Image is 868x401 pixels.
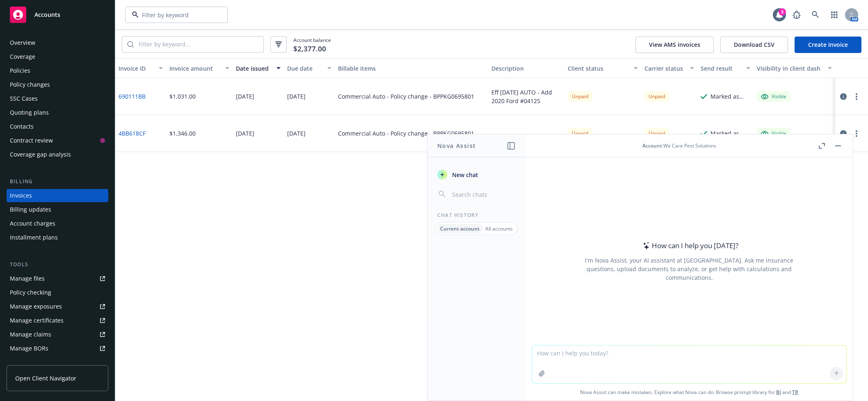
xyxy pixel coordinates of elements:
div: Visibility in client dash [757,64,823,73]
div: [DATE] [236,92,254,101]
div: Quoting plans [10,106,49,119]
div: Marked as sent [710,92,750,101]
div: Unpaid [644,128,669,138]
div: Due date [287,64,322,73]
span: New chat [450,171,478,179]
div: Overview [10,36,35,49]
button: View AMS invoices [635,37,714,53]
div: Billable items [338,64,484,73]
a: Overview [7,36,108,49]
span: Manage exposures [7,300,108,313]
a: Accounts [7,3,108,26]
span: $2,377.00 [293,44,326,54]
button: Description [488,58,565,78]
a: 690111BB [119,92,146,101]
div: Account charges [10,217,55,230]
div: Eff [DATE] AUTO - Add 2020 Ford #04125 [491,88,562,105]
a: Manage files [7,272,108,285]
a: Policies [7,64,108,77]
button: Carrier status [641,58,697,78]
div: [DATE] [287,92,306,101]
div: Manage exposures [10,300,62,313]
a: Summary of insurance [7,356,108,369]
div: Visible [761,130,786,137]
a: Coverage gap analysis [7,148,108,161]
button: Invoice ID [115,58,166,78]
a: Search [807,7,824,23]
div: Coverage gap analysis [10,148,71,161]
a: Contract review [7,134,108,147]
div: Manage certificates [10,314,64,327]
div: Contract review [10,134,53,147]
button: Client status [564,58,641,78]
button: Send result [697,58,754,78]
div: Policy checking [10,286,51,299]
div: Tools [7,260,108,269]
div: Coverage [10,50,35,63]
a: Contacts [7,120,108,133]
h1: Nova Assist [437,141,476,150]
a: Installment plans [7,231,108,244]
div: Billing updates [10,203,51,216]
div: How can I help you [DATE]? [640,240,738,251]
div: Summary of insurance [10,356,72,369]
span: Accounts [34,12,60,18]
a: Report a Bug [788,7,805,23]
button: Due date [284,58,335,78]
a: 4BB618CF [119,129,146,138]
div: Unpaid [568,91,592,101]
div: Policies [10,64,30,77]
button: Visibility in client dash [754,58,835,78]
div: Marked as sent [710,129,750,138]
a: Invoices [7,189,108,202]
button: Billable items [335,58,488,78]
div: Chat History [427,212,525,219]
a: Create Invoice [795,37,861,53]
span: Nova Assist can make mistakes. Explore what Nova can do: Browse prompt library for and [529,384,850,401]
a: Policy changes [7,78,108,91]
a: Coverage [7,50,108,63]
div: SSC Cases [10,92,38,105]
a: Policy checking [7,286,108,299]
a: SSC Cases [7,92,108,105]
span: Account [642,142,662,149]
div: Unpaid [568,128,592,138]
div: Installment plans [10,231,58,244]
div: Commercial Auto - Policy change - BPPKG0695801 [338,129,474,138]
div: : We Care Pest Solutions [642,142,716,149]
div: Manage BORs [10,342,48,355]
div: Description [491,64,562,73]
div: Send result [701,64,741,73]
div: Manage claims [10,328,51,341]
div: Manage files [10,272,45,285]
div: I'm Nova Assist, your AI assistant at [GEOGRAPHIC_DATA]. Ask me insurance questions, upload docum... [574,256,804,282]
div: [DATE] [287,129,306,138]
span: Account balance [293,37,331,52]
input: Search chats [450,189,516,200]
div: Billing [7,177,108,186]
a: Manage claims [7,328,108,341]
div: [DATE] [236,129,254,138]
p: Current account [440,225,480,232]
div: Carrier status [644,64,685,73]
div: Policy changes [10,78,50,91]
a: Quoting plans [7,106,108,119]
a: TR [792,389,798,396]
a: Manage certificates [7,314,108,327]
div: Commercial Auto - Policy change - BPPKG0695801 [338,92,474,101]
div: Visible [761,93,786,100]
p: All accounts [485,225,513,232]
button: New chat [434,167,519,182]
div: - [491,129,493,138]
div: Client status [568,64,629,73]
a: Manage BORs [7,342,108,355]
a: Switch app [826,7,843,23]
button: Download CSV [720,37,788,53]
div: Invoice ID [119,64,154,73]
a: Account charges [7,217,108,230]
a: BI [776,389,781,396]
div: Invoices [10,189,32,202]
a: Billing updates [7,203,108,216]
div: Contacts [10,120,34,133]
button: Date issued [233,58,283,78]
